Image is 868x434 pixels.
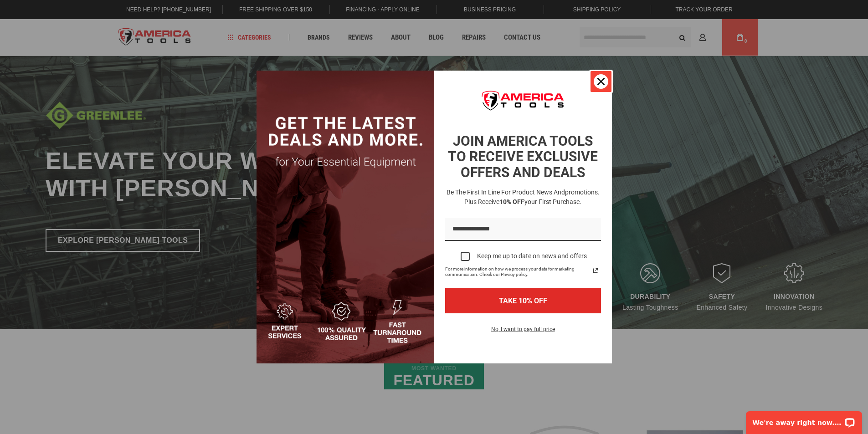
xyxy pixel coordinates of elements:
[499,198,524,205] strong: 10% OFF
[597,78,605,85] svg: close icon
[740,405,868,434] iframe: LiveChat chat widget
[443,188,603,207] h3: Be the first in line for product news and
[448,133,598,180] strong: JOIN AMERICA TOOLS TO RECEIVE EXCLUSIVE OFFERS AND DEALS
[477,252,587,260] div: Keep me up to date on news and offers
[590,265,601,276] a: Read our Privacy Policy
[445,266,590,277] span: For more information on how we process your data for marketing communication. Check our Privacy p...
[445,288,601,313] button: TAKE 10% OFF
[590,71,612,92] button: Close
[590,265,601,276] svg: link icon
[484,324,562,340] button: No, I want to pay full price
[445,218,601,241] input: Email field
